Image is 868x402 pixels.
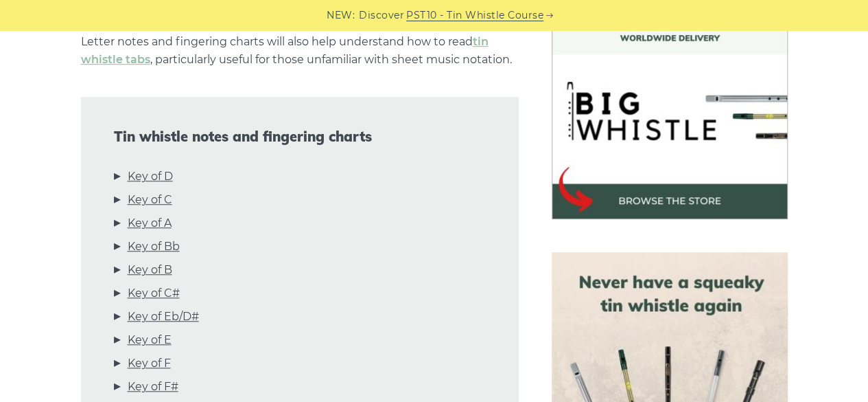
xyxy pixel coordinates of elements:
[128,214,172,232] a: Key of A
[406,8,543,23] a: PST10 - Tin Whistle Course
[128,284,180,302] a: Key of C#
[128,191,172,209] a: Key of C
[114,129,486,145] span: Tin whistle notes and fingering charts
[327,8,355,23] span: NEW:
[128,168,173,186] a: Key of D
[128,378,178,396] a: Key of F#
[128,261,172,279] a: Key of B
[359,8,404,23] span: Discover
[128,238,180,256] a: Key of Bb
[128,331,172,349] a: Key of E
[128,355,171,372] a: Key of F
[128,308,199,326] a: Key of Eb/D#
